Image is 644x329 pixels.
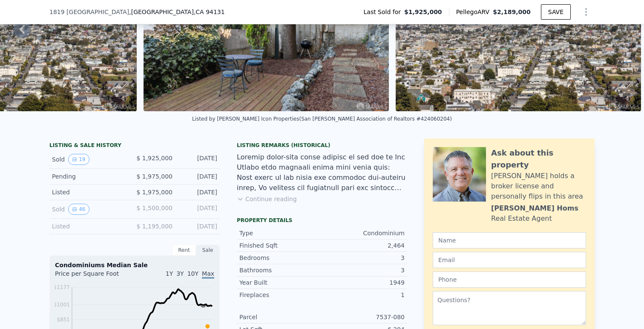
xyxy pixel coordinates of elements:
div: Parcel [239,313,322,321]
span: $ 1,975,000 [136,173,172,180]
div: [DATE] [179,222,217,231]
div: Listed [52,222,128,231]
input: Phone [433,271,586,288]
div: LISTING & SALE HISTORY [49,142,220,150]
input: Name [433,232,586,248]
div: Fireplaces [239,291,322,299]
input: Email [433,252,586,268]
div: Price per Square Foot [55,269,135,283]
div: [PERSON_NAME] holds a broker license and personally flips in this area [491,171,586,202]
div: 2,464 [322,241,405,250]
div: 1 [322,291,405,299]
span: $2,189,000 [493,9,531,15]
div: Sold [52,154,128,165]
span: $ 1,925,000 [136,155,172,162]
button: Show Options [578,3,595,20]
span: Max [202,270,214,279]
div: Rent [172,245,196,256]
span: , [GEOGRAPHIC_DATA] [129,8,224,16]
span: Last Sold for [364,8,405,16]
div: [DATE] [179,172,217,181]
span: $ 1,195,000 [136,223,172,230]
span: 3Y [176,270,184,277]
div: Ask about this property [491,147,586,171]
div: Loremip dolor-sita conse adipisc el sed doe te Inc Utlabo etdo magnaali enima mini venia quis: No... [237,152,407,193]
div: Finished Sqft [239,241,322,250]
tspan: $1001 [54,302,70,308]
div: 3 [322,266,405,274]
div: [DATE] [179,204,217,215]
div: 7537-080 [322,313,405,321]
span: 10Y [187,270,198,277]
span: 1Y [166,270,173,277]
span: 1819 [GEOGRAPHIC_DATA] [49,8,129,16]
div: Listed by [PERSON_NAME] Icon Properties (San [PERSON_NAME] Association of Realtors #424060204) [192,116,452,122]
div: Listing Remarks (Historical) [237,142,407,149]
span: Pellego ARV [456,8,493,16]
div: [DATE] [179,188,217,196]
div: Bedrooms [239,254,322,262]
div: 1949 [322,278,405,287]
div: [DATE] [179,154,217,165]
div: [PERSON_NAME] Homs [491,203,578,214]
div: Listed [52,188,128,196]
div: Pending [52,172,128,181]
div: Real Estate Agent [491,214,552,224]
span: $ 1,500,000 [136,205,172,211]
div: Sold [52,204,128,215]
button: View historical data [68,154,89,165]
div: Year Built [239,278,322,287]
button: Continue reading [237,195,297,203]
button: View historical data [68,204,89,215]
div: Condominium [322,229,405,237]
span: , CA 94131 [194,9,225,15]
tspan: $851 [57,317,70,323]
div: Type [239,229,322,237]
div: Property details [237,217,407,224]
span: $1,925,000 [404,8,442,16]
div: Bathrooms [239,266,322,274]
button: SAVE [541,4,571,20]
span: $ 1,975,000 [136,189,172,196]
tspan: $1177 [54,284,70,290]
div: Sale [196,245,220,256]
div: Condominiums Median Sale [55,261,214,269]
div: 3 [322,254,405,262]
